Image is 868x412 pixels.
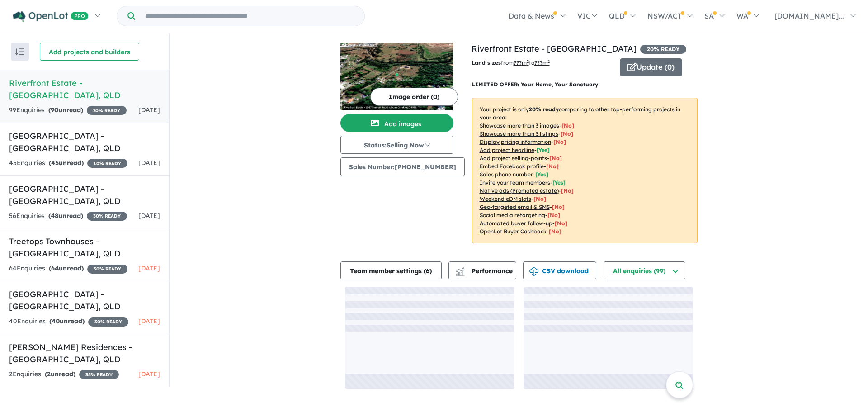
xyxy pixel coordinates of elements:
sup: 2 [527,59,529,64]
button: Team member settings (6) [340,261,442,279]
span: to [529,59,550,66]
span: 30 % READY [87,212,127,221]
span: [ Yes ] [535,171,548,178]
u: Invite your team members [480,179,550,186]
button: Status:Selling Now [340,136,453,154]
u: Social media retargeting [480,212,545,218]
u: Showcase more than 3 images [480,122,559,129]
u: OpenLot Buyer Cashback [480,228,547,235]
b: Land sizes [472,59,501,66]
button: All enquiries (99) [604,261,685,279]
span: 30 % READY [88,317,128,327]
span: [DOMAIN_NAME]... [774,11,844,20]
u: Sales phone number [480,171,533,178]
p: from [472,58,613,67]
span: [DATE] [138,212,160,220]
u: Native ads (Promoted estate) [480,187,559,194]
span: 45 [51,159,59,167]
img: download icon [529,267,538,276]
span: [ Yes ] [537,147,550,153]
span: [ No ] [549,155,562,161]
img: Riverfront Estate - Albany Creek [340,43,453,110]
button: Sales Number:[PHONE_NUMBER] [340,157,465,176]
span: [No] [547,212,560,218]
span: 35 % READY [79,370,119,379]
span: [DATE] [138,106,160,114]
strong: ( unread) [45,370,75,378]
span: [No] [561,187,574,194]
div: 2 Enquir ies [9,369,119,380]
h5: [GEOGRAPHIC_DATA] - [GEOGRAPHIC_DATA] , QLD [9,130,160,154]
span: 40 [52,317,60,325]
h5: [GEOGRAPHIC_DATA] - [GEOGRAPHIC_DATA] , QLD [9,183,160,207]
span: 30 % READY [87,265,127,274]
a: Riverfront Estate - [GEOGRAPHIC_DATA] [472,43,637,54]
span: [DATE] [138,370,160,378]
u: Showcase more than 3 listings [480,130,558,137]
span: 20 % READY [87,106,127,115]
u: ???m [534,59,550,66]
span: [No] [552,204,565,210]
h5: Treetops Townhouses - [GEOGRAPHIC_DATA] , QLD [9,235,160,260]
p: LIMITED OFFER: Your Home, Your Sanctuary [472,80,698,89]
div: 56 Enquir ies [9,211,127,222]
div: 40 Enquir ies [9,316,128,327]
b: 20 % ready [529,106,559,113]
span: 64 [51,264,59,272]
span: [DATE] [138,264,160,272]
h5: Riverfront Estate - [GEOGRAPHIC_DATA] , QLD [9,77,160,101]
u: Automated buyer follow-up [480,220,552,227]
span: [No] [533,195,546,202]
span: [ No ] [561,130,573,137]
span: [ Yes ] [552,179,566,186]
img: line-chart.svg [456,267,464,272]
span: 10 % READY [87,159,127,168]
span: 6 [426,267,429,275]
u: Add project headline [480,147,534,153]
button: Performance [448,261,516,279]
div: 45 Enquir ies [9,158,127,169]
button: Image order (0) [370,88,458,106]
span: 2 [47,370,51,378]
span: 48 [51,212,58,220]
h5: [GEOGRAPHIC_DATA] - [GEOGRAPHIC_DATA] , QLD [9,288,160,313]
input: Try estate name, suburb, builder or developer [137,6,363,26]
button: Add projects and builders [40,43,139,61]
span: 20 % READY [640,45,686,54]
u: Display pricing information [480,138,551,145]
u: Weekend eDM slots [480,195,531,202]
strong: ( unread) [48,212,83,220]
u: Add project selling-points [480,155,547,161]
strong: ( unread) [49,159,84,167]
img: Openlot PRO Logo White [13,11,89,22]
span: [DATE] [138,159,160,167]
button: Add images [340,114,453,132]
p: Your project is only comparing to other top-performing projects in your area: - - - - - - - - - -... [472,98,698,243]
h5: [PERSON_NAME] Residences - [GEOGRAPHIC_DATA] , QLD [9,341,160,365]
strong: ( unread) [49,264,84,272]
strong: ( unread) [48,106,83,114]
span: [DATE] [138,317,160,325]
span: [ No ] [546,163,559,170]
span: [No] [549,228,561,235]
span: 90 [51,106,58,114]
img: sort.svg [15,48,24,55]
span: [No] [555,220,567,227]
img: bar-chart.svg [456,270,465,276]
span: [ No ] [553,138,566,145]
button: CSV download [523,261,596,279]
strong: ( unread) [49,317,85,325]
div: 64 Enquir ies [9,263,127,274]
button: Update (0) [620,58,682,76]
span: Performance [457,267,513,275]
u: Geo-targeted email & SMS [480,204,550,210]
sup: 2 [547,59,550,64]
div: 99 Enquir ies [9,105,127,116]
span: [ No ] [561,122,574,129]
u: Embed Facebook profile [480,163,544,170]
u: ??? m [514,59,529,66]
